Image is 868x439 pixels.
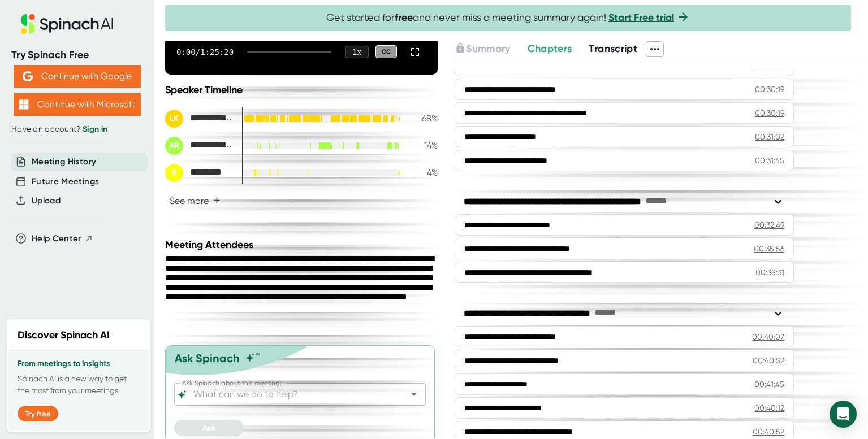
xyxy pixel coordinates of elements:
[165,137,183,155] div: AR
[32,232,81,245] span: Help Center
[14,65,141,88] button: Continue with Google
[165,137,233,155] div: Adrienne Robinson
[165,191,225,211] button: See more+
[18,373,140,397] p: Spinach AI is a new way to get the most from your meetings
[406,386,422,402] button: Open
[165,164,183,182] div: B
[174,420,244,436] button: Ask
[608,11,674,24] a: Start Free trial
[176,47,234,56] div: 0:00 / 1:25:20
[191,386,389,402] input: What can we do to help?
[165,110,183,128] div: LK
[754,243,784,254] div: 00:35:56
[455,41,510,56] button: Summary
[755,84,784,95] div: 00:30:19
[18,328,110,343] h2: Discover Spinach AI
[409,140,438,151] div: 14 %
[528,41,572,56] button: Chapters
[165,238,441,251] div: Meeting Attendees
[18,406,58,421] button: Try free
[202,423,215,433] span: Ask
[165,84,438,96] div: Speaker Timeline
[326,11,690,24] span: Get started for and never miss a meeting summary again!
[32,232,93,245] button: Help Center
[754,402,784,414] div: 00:40:12
[753,355,784,366] div: 00:40:52
[589,41,637,56] button: Transcript
[754,379,784,390] div: 00:41:45
[32,175,99,188] button: Future Meetings
[175,351,240,365] div: Ask Spinach
[18,359,140,368] h3: From meetings to insights
[752,331,784,342] div: 00:40:07
[528,42,572,55] span: Chapters
[165,110,233,128] div: Liberated Kids
[395,11,413,24] b: free
[375,45,397,58] div: CC
[11,124,142,134] div: Have an account?
[755,155,784,166] div: 00:31:45
[83,124,107,134] a: Sign in
[32,194,61,207] button: Upload
[32,155,96,168] button: Meeting History
[14,93,141,116] button: Continue with Microsoft
[11,49,142,62] div: Try Spinach Free
[754,219,784,231] div: 00:32:49
[345,46,369,58] div: 1 x
[755,267,784,278] div: 00:38:31
[213,196,221,205] span: +
[589,42,637,55] span: Transcript
[755,131,784,142] div: 00:31:02
[466,42,510,55] span: Summary
[755,107,784,119] div: 00:30:19
[409,167,438,178] div: 4 %
[409,113,438,124] div: 68 %
[165,164,233,182] div: Bilaliyah
[830,401,857,428] div: Open Intercom Messenger
[23,71,33,81] img: Aehbyd4JwY73AAAAAElFTkSuQmCC
[753,426,784,437] div: 00:40:52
